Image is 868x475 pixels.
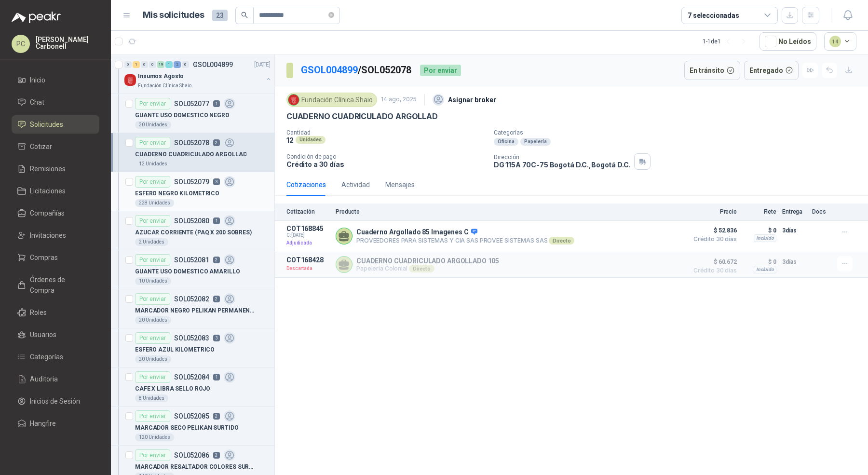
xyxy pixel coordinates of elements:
p: 2 [213,139,220,146]
div: 20 Unidades [135,355,171,363]
div: Incluido [754,234,776,242]
p: Producto [336,208,683,215]
div: 1 [133,61,140,68]
p: Dirección [494,154,631,161]
div: 2 [174,61,181,68]
div: 1 [165,61,173,68]
div: 10 Unidades [135,277,171,285]
div: 12 Unidades [135,160,171,168]
p: CUADERNO CUADRICULADO ARGOLLADO 105 [356,257,499,265]
span: Solicitudes [30,119,63,130]
img: Company Logo [288,95,299,105]
div: 19 [157,61,164,68]
div: 120 Unidades [135,434,174,441]
p: ESFERO AZUL KILOMETRICO [135,345,215,354]
a: 0 1 0 0 19 1 2 0 GSOL004899[DATE] Company LogoInsumos AgostoFundación Clínica Shaio [124,59,272,90]
p: CUADERNO CUADRICULADO ARGOLLAD [286,111,438,122]
span: Invitaciones [30,230,66,241]
p: MARCADOR NEGRO PELIKAN PERMANENTE [135,306,255,315]
span: Inicios de Sesión [30,396,80,407]
a: Por enviarSOL0520812GUANTE USO DOMESTICO AMARILLO10 Unidades [111,250,274,289]
p: 2 [213,257,220,263]
a: Por enviarSOL0520793ESFERO NEGRO KILOMETRICO228 Unidades [111,172,274,211]
div: 0 [124,61,132,68]
p: SOL052082 [174,296,209,302]
button: 14 [824,32,857,51]
div: Por enviar [135,410,170,422]
div: Unidades [296,136,325,144]
div: 0 [149,61,156,68]
div: 0 [141,61,148,68]
span: Licitaciones [30,186,66,196]
span: Inicio [30,75,45,85]
p: Entrega [782,208,806,215]
button: No Leídos [759,32,816,51]
p: 2 [213,413,220,420]
span: Órdenes de Compra [30,274,90,296]
div: 8 Unidades [135,394,168,402]
a: Compañías [12,204,99,222]
p: / SOL052078 [301,63,412,78]
div: Fundación Clínica Shaio [286,93,377,107]
span: Remisiones [30,163,66,174]
p: SOL052085 [174,413,209,420]
div: Por enviar [135,215,170,227]
p: SOL052086 [174,452,209,459]
a: Chat [12,93,99,111]
div: 2 Unidades [135,238,168,246]
div: 1 - 1 de 1 [703,34,752,49]
span: close-circle [328,12,334,18]
span: Compras [30,252,58,263]
button: Entregado [744,61,799,80]
p: SOL052079 [174,178,209,185]
div: 20 Unidades [135,316,171,324]
p: SOL052080 [174,217,209,224]
button: En tránsito [684,61,740,80]
p: 2 [213,296,220,302]
p: 3 [213,178,220,185]
p: 3 días [782,256,806,268]
p: Fundación Clínica Shaio [138,82,191,90]
p: SOL052078 [174,139,209,146]
div: Por enviar [135,137,170,149]
span: $ 52.836 [689,225,737,236]
p: Categorías [494,129,864,136]
div: Por enviar [135,176,170,188]
img: Logo peakr [12,12,61,23]
div: Oficina [494,138,518,146]
div: Directo [409,265,434,272]
a: Remisiones [12,160,99,178]
span: Hangfire [30,418,56,429]
p: DG 115A 70C-75 Bogotá D.C. , Bogotá D.C. [494,161,631,169]
div: Por enviar [135,293,170,305]
a: Usuarios [12,326,99,344]
span: close-circle [328,11,334,20]
p: 3 días [782,225,806,236]
div: Actividad [341,179,370,190]
span: Compañías [30,208,65,218]
a: Compras [12,248,99,267]
a: Órdenes de Compra [12,271,99,299]
p: 2 [213,452,220,459]
a: Por enviarSOL0520801AZUCAR CORRIENTE (PAQ X 200 SOBRES)2 Unidades [111,211,274,250]
a: Por enviarSOL0520841CAFE X LIBRA SELLO ROJO8 Unidades [111,367,274,407]
p: MARCADOR RESALTADOR COLORES SURTIDOS [135,462,255,472]
p: Papeleria Colonial [356,265,499,272]
p: Precio [689,208,737,215]
span: Auditoria [30,374,58,384]
p: Docs [812,208,831,215]
p: PROVEEDORES PARA SISTEMAS Y CIA SAS PROVEE SISTEMAS SAS [356,237,574,244]
a: Por enviarSOL0520822MARCADOR NEGRO PELIKAN PERMANENTE20 Unidades [111,289,274,328]
p: 14 ago, 2025 [381,95,417,104]
p: Condición de pago [286,153,486,160]
p: 12 [286,136,294,144]
span: Crédito 30 días [689,236,737,242]
div: Papelería [520,138,551,146]
span: 23 [212,10,228,21]
a: Inicios de Sesión [12,392,99,410]
p: Flete [743,208,776,215]
p: Crédito a 30 días [286,160,486,168]
p: [PERSON_NAME] Carbonell [36,36,99,50]
p: ESFERO NEGRO KILOMETRICO [135,189,219,198]
span: Categorías [30,352,63,362]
